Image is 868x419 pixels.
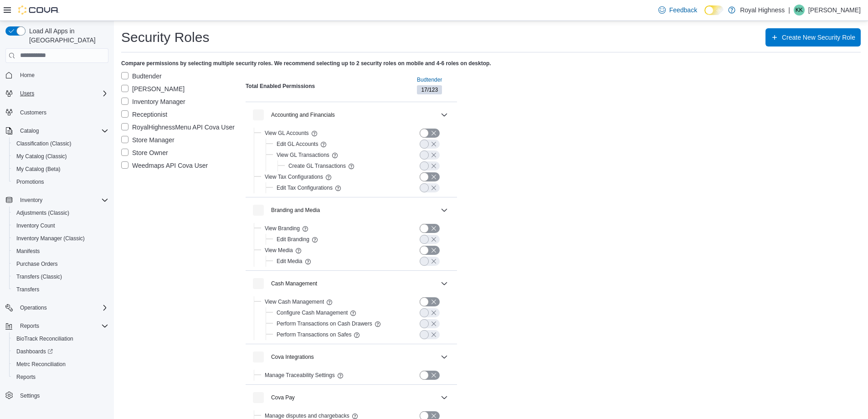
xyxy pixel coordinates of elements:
label: Receptionist [121,109,167,120]
span: 17/123 [417,85,442,94]
a: Home [16,70,38,81]
a: Purchase Orders [13,259,62,269]
span: My Catalog (Beta) [13,164,108,175]
button: Edit Tax Configurations [277,182,333,193]
span: Edit Tax Configurations [277,184,333,191]
span: Edit GL Accounts [277,140,318,148]
a: Dashboards [13,346,56,357]
button: Create GL Transactions [288,160,346,171]
span: View GL Transactions [277,151,329,159]
span: Customers [20,109,46,116]
span: Operations [20,304,47,311]
button: Manage Traceability Settings [265,370,335,381]
span: My Catalog (Classic) [16,153,67,160]
button: Accounting and Financials [439,109,450,120]
a: Adjustments (Classic) [13,207,73,218]
label: Budtender [121,71,162,82]
button: Cova Pay [439,392,450,403]
a: Customers [16,107,50,118]
label: Inventory Manager [121,96,185,107]
button: Catalog [16,125,42,136]
a: Manifests [13,246,43,257]
a: My Catalog (Classic) [13,151,71,162]
span: Transfers [16,286,39,293]
span: Transfers [13,284,108,295]
button: BioTrack Reconciliation [9,332,112,345]
div: Cova Pay [271,394,295,401]
button: Metrc Reconciliation [9,358,112,371]
span: Purchase Orders [13,259,108,269]
span: Manifests [16,248,40,255]
span: Home [16,69,108,81]
span: 17 / 123 [421,86,438,94]
a: Transfers (Classic) [13,271,66,282]
a: Metrc Reconciliation [13,359,69,370]
button: Perform Transactions on Cash Drawers [277,318,372,329]
button: Branding and Media [253,205,437,216]
span: Dashboards [16,348,53,355]
a: Settings [16,390,43,401]
button: Budtender [413,74,446,85]
span: Budtender [417,76,442,83]
span: Inventory Manager (Classic) [13,233,108,244]
div: Cova Integrations [246,370,457,384]
button: Cova Pay [253,392,437,403]
span: Edit Branding [277,236,309,243]
button: View Media [265,245,293,256]
button: View Branding [265,223,300,234]
span: Metrc Reconciliation [13,359,108,370]
button: My Catalog (Classic) [9,150,112,163]
span: BioTrack Reconciliation [13,333,108,344]
span: Catalog [16,125,108,136]
div: Cash Management [271,280,317,287]
span: Feedback [669,5,697,15]
span: Reports [20,322,39,330]
span: Adjustments (Classic) [16,209,69,217]
h4: Compare permissions by selecting multiple security roles. We recommend selecting up to 2 security... [121,60,861,67]
span: Classification (Classic) [13,138,108,149]
a: Classification (Classic) [13,138,75,149]
span: Customers [16,106,108,118]
span: My Catalog (Beta) [16,166,61,173]
span: Inventory [16,195,108,206]
div: Kiyah King [794,5,805,16]
span: Transfers (Classic) [16,273,62,280]
span: Inventory Count [13,220,108,231]
button: Home [2,68,112,82]
span: Classification (Classic) [16,140,72,147]
label: Store Manager [121,134,175,145]
button: Adjustments (Classic) [9,207,112,219]
button: Cova Integrations [439,352,450,362]
span: View GL Accounts [265,129,309,137]
button: Promotions [9,176,112,188]
button: Purchase Orders [9,258,112,270]
h4: Total Enabled Permissions [246,83,315,90]
span: View Branding [265,225,300,232]
span: Operations [16,302,108,313]
button: Cash Management [439,278,450,289]
button: Cash Management [253,278,437,289]
span: Perform Transactions on Safes [277,331,352,338]
label: RoyalHighnessMenu API Cova User [121,122,235,133]
button: Manifests [9,245,112,258]
span: Dashboards [13,346,108,357]
span: Metrc Reconciliation [16,361,66,368]
button: Edit Media [277,256,303,267]
button: Edit GL Accounts [277,139,318,150]
button: Users [2,87,112,100]
span: Manifests [13,246,108,257]
span: Inventory [20,197,42,204]
p: | [788,5,790,16]
span: Load All Apps in [GEOGRAPHIC_DATA] [26,26,108,45]
span: Users [20,90,34,97]
button: Accounting and Financials [253,109,437,120]
button: Operations [2,301,112,314]
span: Reports [16,321,108,331]
label: [PERSON_NAME] [121,83,185,94]
div: Cash Management [246,296,457,344]
span: Settings [20,392,40,399]
input: Dark Mode [704,5,724,15]
span: Edit Media [277,258,303,265]
button: Perform Transactions on Safes [277,329,352,340]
